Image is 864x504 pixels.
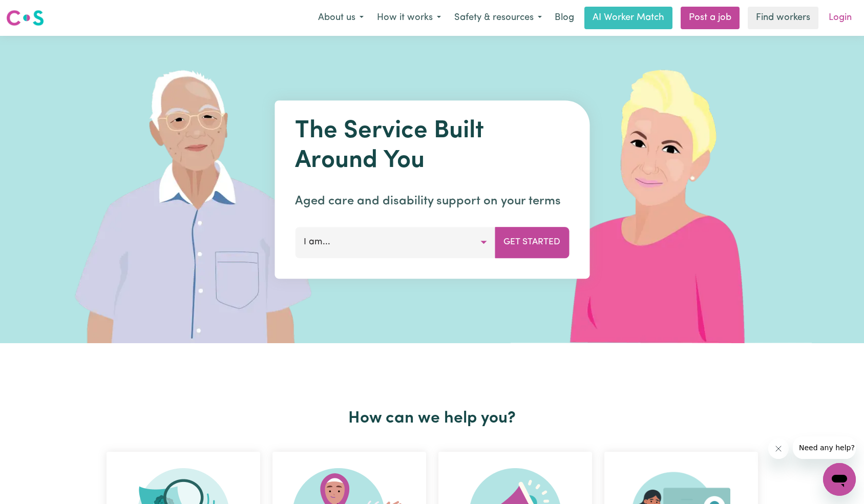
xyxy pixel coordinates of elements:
button: I am... [295,227,495,258]
a: Post a job [681,7,740,29]
iframe: Button to launch messaging window [823,463,856,496]
h2: How can we help you? [100,409,764,428]
button: How it works [370,7,448,29]
a: Find workers [748,7,818,29]
button: Safety & resources [448,7,549,29]
a: Careseekers logo [6,6,44,30]
button: About us [311,7,370,29]
h1: The Service Built Around You [295,117,569,176]
iframe: Close message [768,438,789,459]
a: Login [823,7,858,29]
a: AI Worker Match [584,7,672,29]
button: Get Started [495,227,569,258]
img: Careseekers logo [6,9,44,27]
p: Aged care and disability support on your terms [295,192,569,211]
iframe: Message from company [793,436,856,459]
a: Blog [549,7,580,29]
